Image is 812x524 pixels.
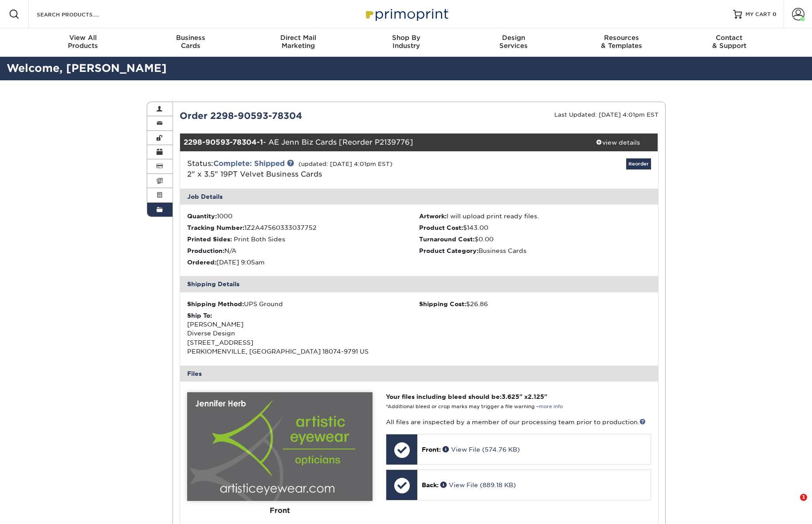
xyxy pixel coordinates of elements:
a: Contact& Support [675,28,783,57]
div: Shipping Details [180,276,658,292]
iframe: Intercom live chat [782,494,803,515]
a: View File (889.18 KB) [440,481,516,489]
div: - AE Jenn Biz Cards [Reorder P2139776] [180,134,578,151]
span: Business [137,34,244,42]
span: 2.125 [528,393,544,400]
div: $26.86 [419,299,651,308]
p: All files are inspected by a member of our processing team prior to production. [386,418,651,426]
strong: Your files including bleed should be: " x " [386,393,547,400]
img: Primoprint [362,4,451,24]
span: 1 [800,494,807,501]
span: Direct Mail [244,34,352,42]
div: Status: [180,158,498,180]
div: Industry [352,34,460,50]
a: View File (574.76 KB) [443,446,520,453]
a: view details [578,134,658,151]
span: Front: [422,446,441,453]
div: Marketing [244,34,352,50]
div: Order 2298-90593-78304 [173,109,419,122]
div: [PERSON_NAME] Diverse Design [STREET_ADDRESS] PERKIOMENVILLE, [GEOGRAPHIC_DATA] 18074-9791 US [187,311,419,356]
div: Job Details [180,189,658,205]
a: Shop ByIndustry [352,28,460,57]
li: $143.00 [419,223,651,232]
strong: Product Cost: [419,224,463,231]
a: Resources& Templates [568,28,675,57]
span: 2" x 3.5" 19PT Velvet Business Cards [187,170,322,178]
strong: Turnaround Cost: [419,236,475,243]
div: UPS Ground [187,299,419,308]
strong: Shipping Method: [187,300,244,307]
strong: Ordered: [187,259,216,266]
span: Design [460,34,568,42]
input: SEARCH PRODUCTS..... [36,9,122,20]
div: & Support [675,34,783,50]
div: & Templates [568,34,675,50]
strong: Shipping Cost: [419,300,466,307]
span: Shop By [352,34,460,42]
strong: Product Category: [419,247,479,254]
a: View AllProducts [29,28,137,57]
li: I will upload print ready files. [419,212,651,221]
div: view details [578,138,658,147]
div: Files [180,366,658,382]
a: Direct MailMarketing [244,28,352,57]
a: more info [539,404,563,410]
li: Business Cards [419,246,651,255]
strong: Artwork: [419,213,447,220]
a: Reorder [626,158,651,169]
span: 1Z2A47560333037752 [244,224,317,231]
li: 1000 [187,212,419,221]
span: Back: [422,481,439,489]
li: $0.00 [419,235,651,244]
strong: Printed Sides: [187,236,232,243]
span: MY CART [745,11,771,18]
span: 0 [773,11,777,17]
strong: Ship To: [187,312,212,319]
strong: 2298-90593-78304-1 [184,138,263,146]
small: (updated: [DATE] 4:01pm EST) [298,161,392,167]
small: *Additional bleed or crop marks may trigger a file warning – [386,404,563,410]
li: [DATE] 9:05am [187,258,419,267]
li: N/A [187,246,419,255]
a: Complete: Shipped [213,159,285,168]
span: Contact [675,34,783,42]
span: Resources [568,34,675,42]
strong: Quantity: [187,213,217,220]
div: Cards [137,34,244,50]
div: Front [187,501,373,520]
a: DesignServices [460,28,568,57]
strong: Tracking Number: [187,224,244,231]
a: BusinessCards [137,28,244,57]
div: Products [29,34,137,50]
span: View All [29,34,137,42]
small: Last Updated: [DATE] 4:01pm EST [554,111,659,118]
span: 3.625 [502,393,519,400]
div: Services [460,34,568,50]
strong: Production: [187,247,224,254]
span: Print Both Sides [234,236,285,243]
